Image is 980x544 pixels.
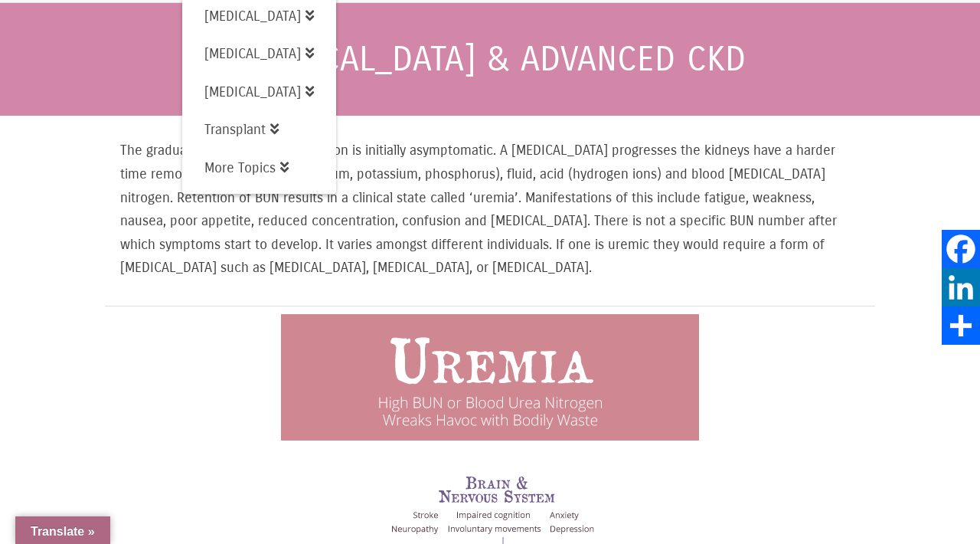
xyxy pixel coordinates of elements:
[182,110,336,149] a: Transplant
[182,34,336,73] a: [MEDICAL_DATA]
[182,73,336,111] a: [MEDICAL_DATA]
[942,268,980,306] a: LinkedIn
[204,84,314,100] span: [MEDICAL_DATA]
[204,8,314,25] span: [MEDICAL_DATA]
[31,525,95,538] span: Translate »
[204,159,289,176] span: More Topics
[204,121,279,138] span: Transplant
[120,139,860,280] p: The gradual decline in kidney function is initially asymptomatic. A [MEDICAL_DATA] progresses the...
[182,149,336,187] a: More Topics
[942,230,980,268] a: Facebook
[204,45,314,62] span: [MEDICAL_DATA]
